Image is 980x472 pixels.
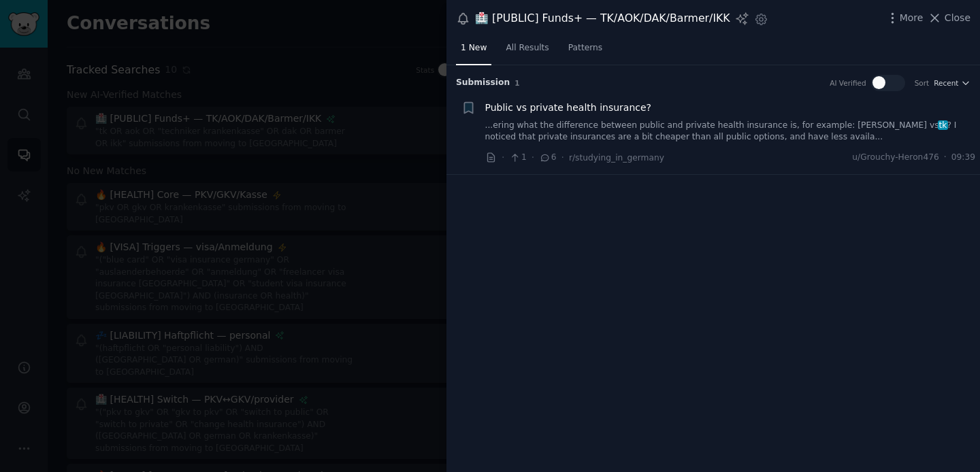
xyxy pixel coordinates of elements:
span: 1 [514,79,519,87]
a: All Results [501,37,553,65]
button: Recent [934,78,970,88]
a: Patterns [563,37,607,65]
div: Sort [915,78,930,88]
span: Patterns [568,42,602,54]
span: · [502,150,504,165]
span: 1 New [461,42,487,54]
div: AI Verified [830,78,866,88]
span: 6 [539,152,556,164]
span: Recent [934,78,958,88]
span: r/studying_in_germany [569,153,664,163]
span: More [900,11,924,25]
span: 1 [509,152,526,164]
a: ...ering what the difference between public and private health insurance is, for example: [PERSON... [485,120,976,144]
span: Close [945,11,970,25]
div: 🏥 [PUBLIC] Funds+ — TK/AOK/DAK/Barmer/IKK [475,10,730,27]
span: · [532,150,534,165]
a: 1 New [456,37,491,65]
span: Submission [456,77,510,89]
a: Public vs private health insurance? [485,101,652,115]
span: All Results [506,42,549,54]
span: · [944,152,947,164]
button: Close [928,11,970,25]
span: · [561,150,564,165]
span: 09:39 [951,152,975,164]
span: tk [938,120,948,130]
button: More [885,11,924,25]
span: u/Grouchy-Heron476 [852,152,939,164]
